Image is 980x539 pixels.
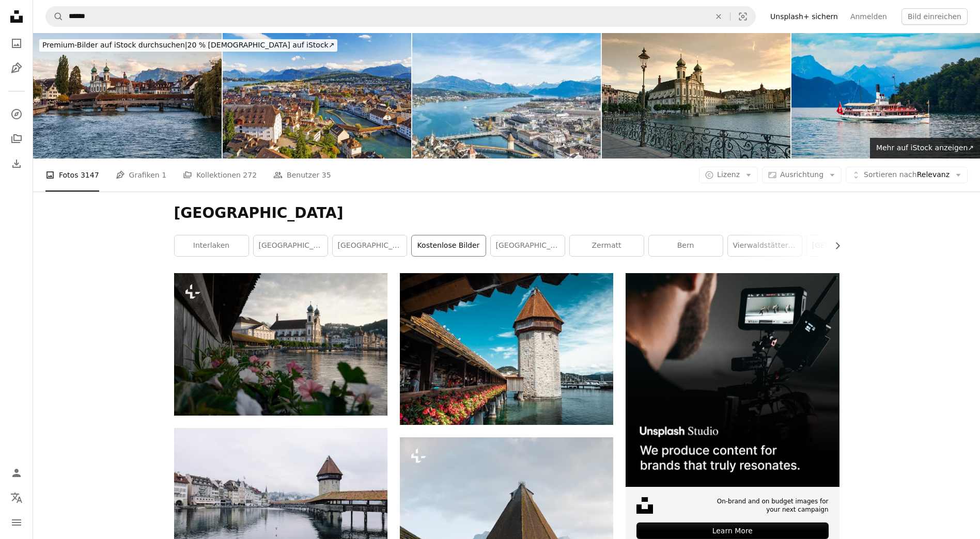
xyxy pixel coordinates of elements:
button: Sprache [6,487,27,508]
img: Barocke Kathedrale in Luzern Waterfront [602,33,790,158]
span: Lizenz [717,170,740,179]
button: Lizenz [699,167,758,183]
a: Grafiken 1 [116,158,166,192]
a: Unsplash+ sichern [764,8,844,25]
a: Startseite — Unsplash [6,6,27,29]
h1: [GEOGRAPHIC_DATA] [174,204,839,223]
a: Interlaken [175,235,248,256]
img: Aerial View of Lucerne Switzerland [412,33,601,158]
a: [GEOGRAPHIC_DATA] [807,235,881,256]
a: Kostenlose Bilder [412,235,486,256]
span: 272 [243,169,257,181]
img: Luzern, Schweiz Luftaufnahme [223,33,411,158]
img: Luzerner Altstadt, Spreuer Brücke (Spreuerbrücke) und Jesuitenkirche, Schweiz. [33,33,222,158]
span: Relevanz [864,170,950,180]
a: [GEOGRAPHIC_DATA] [254,235,328,256]
button: Menü [6,512,27,533]
img: file-1715652217532-464736461acbimage [626,273,839,486]
a: Blick auf ein Gewässer mit Gebäuden im Hintergrund [174,339,387,348]
button: Bild einreichen [901,8,968,25]
span: On-brand and on budget images for your next campaign [711,497,828,515]
button: Liste nach rechts verschieben [828,235,839,256]
a: Kollektionen 272 [183,158,257,192]
img: file-1631678316303-ed18b8b5cb9cimage [636,497,653,514]
button: Sortieren nachRelevanz [846,167,968,183]
a: Kollektionen [6,129,27,149]
span: 1 [162,169,166,181]
a: Fotos [6,33,27,54]
button: Ausrichtung [762,167,842,183]
span: 20 % [DEMOGRAPHIC_DATA] auf iStock ↗ [42,41,334,49]
img: Gewässer [400,273,613,424]
span: Sortieren nach [864,170,917,179]
span: Ausrichtung [780,170,823,179]
img: Blick auf ein Gewässer mit Gebäuden im Hintergrund [174,273,387,415]
img: Tourist cruise boat, Lucerne Lake [791,33,980,158]
form: Finden Sie Bildmaterial auf der ganzen Webseite [45,6,756,27]
span: Premium-Bilder auf iStock durchsuchen | [42,41,188,49]
a: Vierwaldstättersee [728,235,802,256]
a: Grafiken [6,58,27,78]
a: Premium-Bilder auf iStock durchsuchen|20 % [DEMOGRAPHIC_DATA] auf iStock↗ [33,33,344,58]
span: Mehr auf iStock anzeigen ↗ [876,144,974,152]
a: Gewässer in der Nähe von Betongebäuden unter weißem und grauem Himmel am Tag [174,494,387,503]
a: Anmelden [844,8,893,25]
a: Zermatt [570,235,644,256]
a: [GEOGRAPHIC_DATA] [333,235,407,256]
a: Mehr auf iStock anzeigen↗ [870,138,980,158]
span: 35 [322,169,331,181]
button: Unsplash suchen [46,7,64,26]
a: Benutzer 35 [273,158,331,192]
button: Visuelle Suche [730,7,755,26]
a: bern [649,235,723,256]
button: Löschen [707,7,730,26]
a: Bisherige Downloads [6,153,27,174]
a: Gewässer [400,344,613,354]
a: Anmelden / Registrieren [6,463,27,483]
a: Entdecken [6,104,27,124]
div: Learn More [636,522,828,539]
a: [GEOGRAPHIC_DATA] [491,235,565,256]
